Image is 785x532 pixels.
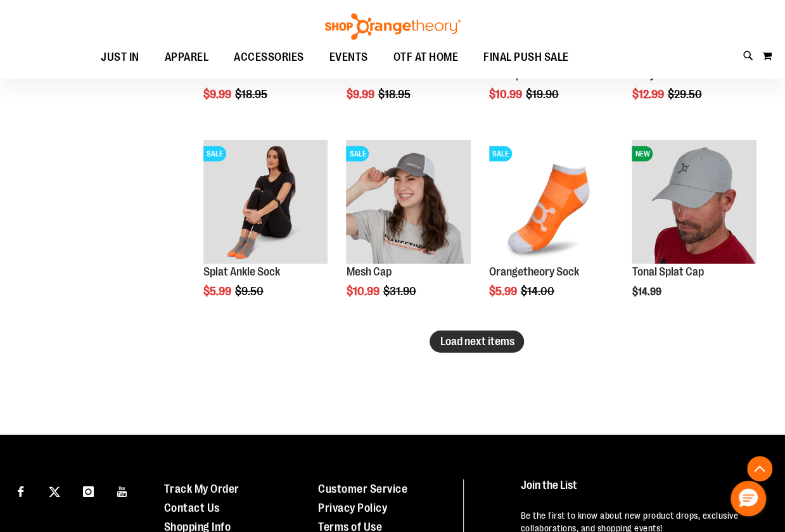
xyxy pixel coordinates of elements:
[378,88,412,101] span: $18.95
[526,88,561,101] span: $19.90
[203,285,233,298] span: $5.99
[489,140,613,264] img: Product image for Orangetheory Sock
[346,285,381,298] span: $10.99
[632,140,756,264] img: Product image for Grey Tonal Splat Cap
[101,43,139,72] span: JUST IN
[329,43,368,72] span: EVENTS
[489,285,519,298] span: $5.99
[112,479,134,502] a: Visit our Youtube page
[483,134,620,330] div: product
[49,486,60,498] img: Twitter
[346,88,376,101] span: $9.99
[625,134,762,330] div: product
[197,134,334,330] div: product
[346,146,369,161] span: SALE
[731,481,766,516] button: Hello, have a question? Let’s chat.
[632,265,703,278] a: Tonal Splat Cap
[44,479,66,502] a: Visit our X page
[203,140,328,264] img: Product image for Splat Ankle Sock
[667,88,703,101] span: $29.50
[10,479,32,502] a: Visit our Facebook page
[632,286,663,298] span: $14.99
[234,43,304,72] span: ACCESSORIES
[346,140,470,266] a: Product image for Orangetheory Mesh CapSALE
[77,479,99,502] a: Visit our Instagram page
[203,265,280,278] a: Splat Ankle Sock
[381,43,471,72] a: OTF AT HOME
[393,43,459,72] span: OTF AT HOME
[632,88,665,101] span: $12.99
[440,335,514,348] span: Load next items
[521,285,556,298] span: $14.00
[235,285,265,298] span: $9.50
[318,502,387,514] a: Privacy Policy
[203,140,328,266] a: Product image for Splat Ankle SockSALE
[340,134,476,330] div: product
[632,140,756,266] a: Product image for Grey Tonal Splat CapNEW
[632,146,653,161] span: NEW
[164,502,220,514] a: Contact Us
[346,265,391,278] a: Mesh Cap
[317,43,381,72] a: EVENTS
[747,456,772,481] button: Back To Top
[203,88,233,101] span: $9.99
[471,43,582,72] a: FINAL PUSH SALE
[88,43,152,72] a: JUST IN
[235,88,269,101] span: $18.95
[221,43,317,72] a: ACCESSORIES
[520,479,763,503] h4: Join the List
[489,265,579,278] a: Orangetheory Sock
[203,146,226,161] span: SALE
[483,43,569,72] span: FINAL PUSH SALE
[489,88,524,101] span: $10.99
[489,146,512,161] span: SALE
[318,483,407,495] a: Customer Service
[383,285,418,298] span: $31.90
[346,140,470,264] img: Product image for Orangetheory Mesh Cap
[430,331,524,353] button: Load next items
[323,13,463,40] img: Shop Orangetheory
[165,43,209,72] span: APPAREL
[164,483,239,495] a: Track My Order
[152,43,222,72] a: APPAREL
[489,140,613,266] a: Product image for Orangetheory SockSALE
